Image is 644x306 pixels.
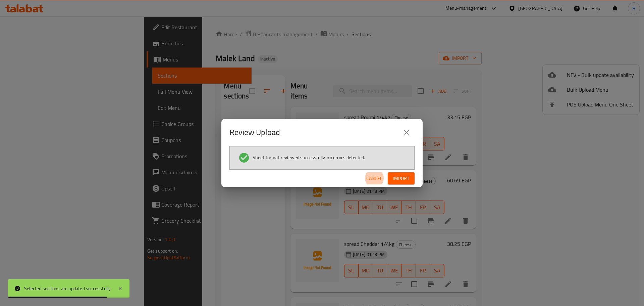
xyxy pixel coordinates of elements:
[229,127,280,138] h2: Review Upload
[393,174,409,183] span: Import
[366,174,382,183] span: Cancel
[388,172,415,185] button: Import
[398,124,415,140] button: close
[24,285,111,292] div: Selected sections are updated successfully
[364,172,385,185] button: Cancel
[253,154,365,161] span: Sheet format reviewed successfully, no errors detected.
